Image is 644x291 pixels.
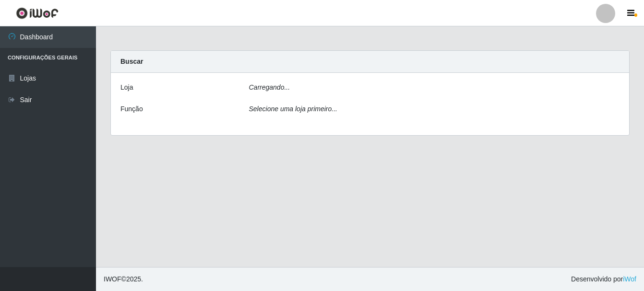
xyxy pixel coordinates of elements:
label: Loja [120,82,133,93]
i: Selecione uma loja primeiro... [249,105,337,113]
a: iWof [623,275,636,283]
span: IWOF [104,275,121,283]
span: © 2025 . [104,274,143,284]
label: Função [120,104,143,114]
strong: Buscar [120,58,143,65]
i: Carregando... [249,83,290,91]
img: CoreUI Logo [16,7,59,19]
span: Desenvolvido por [571,274,636,284]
